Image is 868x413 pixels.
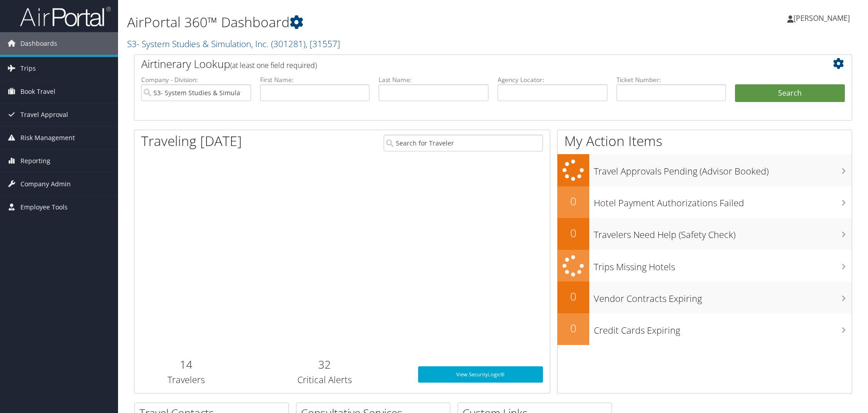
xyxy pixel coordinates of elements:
a: 0Travelers Need Help (Safety Check) [557,218,852,250]
span: (at least one field required) [230,60,317,70]
a: Travel Approvals Pending (Advisor Booked) [557,154,852,186]
h1: My Action Items [557,131,852,151]
span: Trips [20,57,36,80]
h3: Travelers Need Help (Safety Check) [594,224,852,241]
h3: Critical Alerts [245,374,404,386]
a: [PERSON_NAME] [787,5,859,32]
h3: Hotel Payment Authorizations Failed [594,192,852,209]
h3: Travelers [141,374,232,386]
a: 0Credit Cards Expiring [557,313,852,345]
label: First Name: [260,75,370,84]
a: Trips Missing Hotels [557,250,852,282]
a: S3- System Studies & Simulation, Inc. [127,38,340,50]
h3: Trips Missing Hotels [594,256,852,273]
input: Search for Traveler [384,135,543,151]
label: Agency Locator: [498,75,607,84]
h3: Vendor Contracts Expiring [594,288,852,305]
h2: 0 [557,289,589,304]
span: Travel Approval [20,103,68,126]
h1: Traveling [DATE] [141,131,242,151]
span: Company Admin [20,173,71,195]
h2: 32 [245,357,404,372]
img: airportal-logo.png [20,6,111,27]
a: 0Vendor Contracts Expiring [557,282,852,313]
h2: 0 [557,225,589,241]
a: 0Hotel Payment Authorizations Failed [557,186,852,218]
h3: Credit Cards Expiring [594,320,852,337]
h3: Travel Approvals Pending (Advisor Booked) [594,160,852,178]
span: ( 301281 ) [271,38,306,50]
label: Ticket Number: [616,75,726,84]
span: [PERSON_NAME] [794,13,850,23]
label: Last Name: [379,75,488,84]
h2: 14 [141,357,232,372]
span: Reporting [20,150,50,172]
span: , [ 31557 ] [306,38,340,50]
h2: 0 [557,321,589,336]
h1: AirPortal 360™ Dashboard [127,13,615,32]
a: View SecurityLogic® [418,366,543,383]
span: Employee Tools [20,196,68,219]
span: Dashboards [20,32,57,55]
label: Company - Division: [141,75,251,84]
h2: 0 [557,194,589,209]
button: Search [735,84,845,102]
h2: Airtinerary Lookup [141,56,785,72]
span: Book Travel [20,80,55,103]
span: Risk Management [20,126,75,149]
